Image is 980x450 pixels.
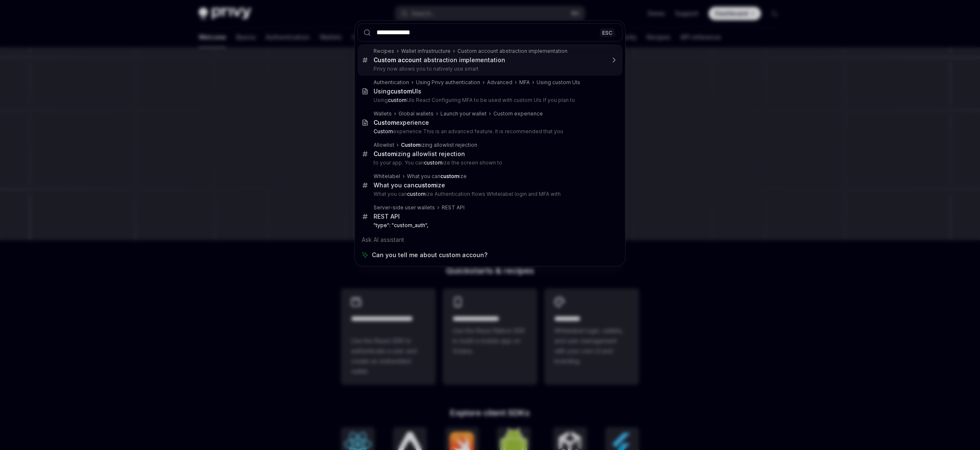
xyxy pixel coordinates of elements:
[374,119,396,126] b: Custom
[374,222,428,228] b: "type": "custom_auth",
[374,119,429,126] div: experience
[374,150,465,158] div: izing allowlist rejection
[424,159,443,166] b: custom
[374,66,605,72] p: Privy now allows you to natively use smart
[374,88,421,95] div: Using UIs
[374,97,605,104] p: Using UIs React Configuring MFA to be used with custom UIs If you plan to
[442,204,465,211] div: REST API
[374,110,392,117] div: Wallets
[440,173,459,179] b: custom
[374,173,400,180] div: Whitelabel
[374,204,435,211] div: Server-side user wallets
[457,48,568,55] div: Custom account abstraction implementation
[416,79,480,86] div: Using Privy authentication
[374,181,445,189] div: What you can ize
[399,110,434,117] div: Global wallets
[493,110,543,117] div: Custom experience
[357,232,623,247] div: Ask AI assistant
[415,181,436,189] b: custom
[401,48,451,55] div: Wallet infrastructure
[374,150,396,157] b: Custom
[374,142,394,148] div: Allowlist
[374,128,605,135] p: experience This is an advanced feature. It is recommended that you
[374,48,394,55] div: Recipes
[388,97,407,103] b: custom
[401,142,477,148] div: izing allowlist rejection
[487,79,512,86] div: Advanced
[519,79,530,86] div: MFA
[374,56,420,63] b: Custom accoun
[374,56,505,64] div: t abstraction implementation
[374,213,400,220] div: REST API
[374,191,605,198] p: What you can ize Authentication flows Whitelabel login and MFA with
[407,173,467,180] div: What you can ize
[440,110,487,117] div: Launch your wallet
[537,79,580,86] div: Using custom UIs
[372,251,487,259] span: Can you tell me about custom accoun?
[374,79,409,86] div: Authentication
[374,159,605,166] p: to your app. You can ize the screen shown to
[401,142,421,148] b: Custom
[600,28,615,37] div: ESC
[374,128,393,134] b: Custom
[407,191,426,197] b: custom
[390,88,412,95] b: custom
